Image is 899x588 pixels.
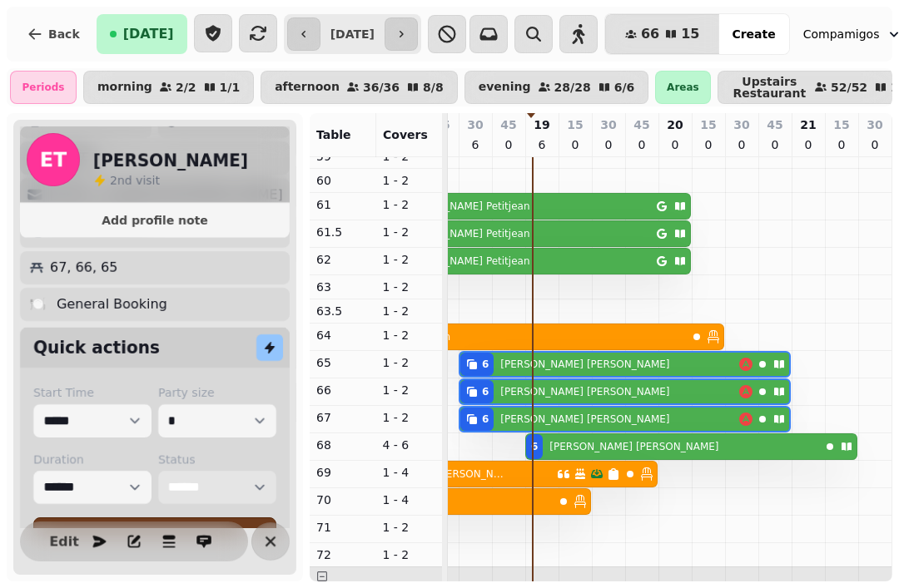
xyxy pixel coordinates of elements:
div: Periods [10,71,77,104]
p: 63.5 [316,303,370,319]
p: 0 [835,136,848,153]
span: 66 [641,27,659,41]
p: 28 / 28 [554,82,591,93]
button: evening28/286/6 [464,71,649,104]
p: 19 [534,116,549,133]
p: 45 [500,116,516,133]
p: 4 - 6 [383,437,436,453]
p: 65 [316,354,370,371]
p: 30 [467,116,483,133]
p: [PERSON_NAME] Petitjean [400,200,529,213]
p: 61.5 [316,224,370,240]
p: 6 [469,136,482,153]
p: 20 [667,116,683,133]
p: 71 [316,519,370,536]
button: Back [13,14,93,54]
span: Covers [383,128,428,141]
p: 64 [316,327,370,343]
p: 1 - 2 [383,251,436,268]
p: 6 [535,136,549,153]
button: morning2/21/1 [83,71,254,104]
p: 1 - 4 [383,464,436,481]
p: 1 / 1 [220,82,241,93]
p: Upstairs Restaurant [732,76,807,99]
p: 15 [700,116,716,133]
p: 6 / 6 [614,82,635,93]
p: 0 [635,136,648,153]
p: 36 / 36 [363,82,400,93]
p: morning [97,81,152,94]
p: evening [479,81,531,94]
span: Back [48,28,80,40]
div: 6 [482,385,489,398]
p: [PERSON_NAME] [PERSON_NAME] [549,440,718,453]
p: 61 [316,196,370,213]
p: 0 [735,136,748,153]
p: 1 - 2 [383,279,436,295]
p: 1 - 2 [383,172,436,189]
p: 15 [567,116,583,133]
p: 52 / 52 [831,82,867,93]
p: [PERSON_NAME] [PERSON_NAME] [500,413,669,426]
button: Add profile note [27,210,283,231]
p: 70 [316,492,370,508]
button: Edit [47,525,81,558]
p: [PERSON_NAME] [PERSON_NAME] [500,358,669,371]
div: 6 [482,413,489,426]
button: Charge debit/credit card [33,517,276,551]
p: [PERSON_NAME] Petitjean [400,227,529,240]
p: 68 [316,437,370,453]
p: 07415048698 [50,221,143,241]
p: 0 [768,136,782,153]
span: Table [316,128,351,141]
span: ET [40,150,67,170]
p: 1 - 4 [383,492,436,508]
p: 0 [569,136,582,153]
span: Add profile note [40,215,270,226]
p: 30 [733,116,749,133]
h2: [PERSON_NAME] [93,149,248,172]
button: [DATE] [97,14,187,54]
p: afternoon [275,81,340,94]
p: 1 - 2 [383,409,436,426]
p: 1 - 2 [383,546,436,563]
p: 0 [702,136,715,153]
p: 2 / 2 [176,82,196,93]
p: 62 [316,251,370,268]
p: 67 [316,409,370,426]
p: General Booking [57,294,167,314]
p: 1 - 2 [383,327,436,343]
h2: Quick actions [33,336,160,359]
p: 1 - 2 [383,382,436,398]
p: 8 / 8 [423,82,444,93]
p: 15 [833,116,849,133]
button: afternoon36/368/8 [261,71,458,104]
div: 6 [482,358,489,371]
span: Compamigos [803,26,880,42]
p: 69 [316,464,370,481]
p: 0 [602,136,615,153]
label: Duration [33,451,151,467]
p: 1 - 2 [383,303,436,319]
label: Party size [158,384,276,401]
button: 6615 [605,14,720,54]
p: 0 [668,136,682,153]
span: [DATE] [123,27,174,41]
p: 66 [316,382,370,398]
p: 72 [316,546,370,563]
p: 1 - 2 [383,354,436,371]
div: 6 [531,440,538,453]
p: 0 [502,136,515,153]
p: 0 [802,136,815,153]
p: 45 [767,116,782,133]
p: 30 [600,116,616,133]
p: [PERSON_NAME] Petitjean [400,254,529,268]
p: 60 [316,172,370,189]
p: [PERSON_NAME] [PERSON_NAME] [500,385,669,398]
p: 67, 66, 65 [50,258,117,278]
p: 30 [867,116,882,133]
span: Create [732,28,775,40]
span: nd [117,174,136,187]
p: visit [110,172,160,189]
p: 45 [633,116,649,133]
